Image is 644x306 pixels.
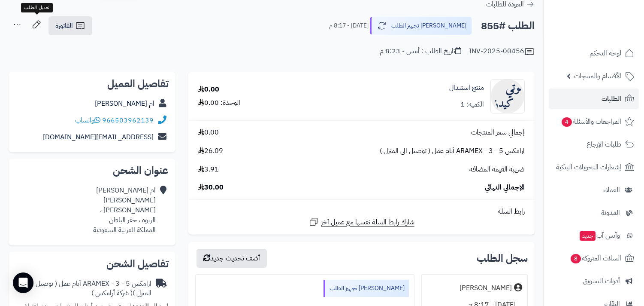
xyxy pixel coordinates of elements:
span: المراجعات والأسئلة [561,116,621,128]
div: تعديل الطلب [21,3,53,12]
span: شارك رابط السلة نفسها مع عميل آخر [321,217,414,227]
span: لوحة التحكم [590,47,621,59]
span: أدوات التسويق [583,275,620,287]
span: 26.09 [198,146,223,156]
button: [PERSON_NAME] تجهيز الطلب [370,17,472,35]
span: وآتس آب [579,229,620,242]
span: 3.91 [198,165,219,174]
span: ضريبة القيمة المضافة [469,165,525,174]
div: ام [PERSON_NAME] [PERSON_NAME] [PERSON_NAME] ، الربوه ، حفر الباطن المملكة العربية السعودية [93,186,156,235]
div: 0.00 [198,85,219,95]
div: الكمية: 1 [460,100,484,110]
h2: عنوان الشحن [15,165,169,176]
h2: الطلب #855 [481,17,535,35]
img: logo-2.png [586,14,636,32]
a: منتج استبدال [449,83,484,93]
span: ( شركة أرامكس ) [91,288,133,298]
span: السلات المتروكة [570,252,621,264]
a: [EMAIL_ADDRESS][DOMAIN_NAME] [43,132,154,142]
a: المراجعات والأسئلة4 [549,111,639,132]
span: الفاتورة [55,21,73,31]
div: تاريخ الطلب : أمس - 8:23 م [380,46,461,56]
a: وآتس آبجديد [549,225,639,246]
span: 30.00 [198,183,224,193]
div: ارامكس ARAMEX - 3 - 5 أيام عمل ( توصيل الى المنزل ) [15,279,151,299]
span: المدونة [601,207,620,219]
a: ام [PERSON_NAME] [95,98,154,109]
div: INV-2025-00456 [469,46,535,57]
h3: سجل الطلب [477,253,528,263]
span: إشعارات التحويلات البنكية [556,161,621,173]
span: الطلبات [602,93,621,105]
span: طلبات الإرجاع [587,138,621,150]
div: [PERSON_NAME] تجهيز الطلب [324,280,409,297]
span: جديد [580,231,596,241]
a: السلات المتروكة8 [549,248,639,269]
span: 4 [561,117,572,127]
a: إشعارات التحويلات البنكية [549,157,639,177]
a: المدونة [549,202,639,223]
a: طلبات الإرجاع [549,134,639,155]
span: العملاء [603,184,620,196]
span: إجمالي سعر المنتجات [471,128,525,138]
a: شارك رابط السلة نفسها مع عميل آخر [308,217,414,227]
span: الإجمالي النهائي [485,183,525,193]
img: no_image-90x90.png [491,79,524,113]
h2: تفاصيل الشحن [15,259,169,269]
a: العملاء [549,180,639,200]
h2: تفاصيل العميل [15,79,169,89]
div: الوحدة: 0.00 [198,98,240,108]
span: ارامكس ARAMEX - 3 - 5 أيام عمل ( توصيل الى المنزل ) [380,146,525,156]
a: الطلبات [549,89,639,109]
button: أضف تحديث جديد [197,249,267,268]
span: 8 [570,254,581,264]
div: [PERSON_NAME] [460,283,512,293]
small: [DATE] - 8:17 م [329,21,369,30]
a: واتساب [75,115,100,125]
span: 0.00 [198,128,219,138]
span: الأقسام والمنتجات [574,70,621,82]
a: أدوات التسويق [549,271,639,291]
a: الفاتورة [48,16,92,35]
a: لوحة التحكم [549,43,639,64]
div: رابط السلة [192,207,531,217]
a: 966503962139 [102,115,154,125]
div: Open Intercom Messenger [13,272,33,293]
